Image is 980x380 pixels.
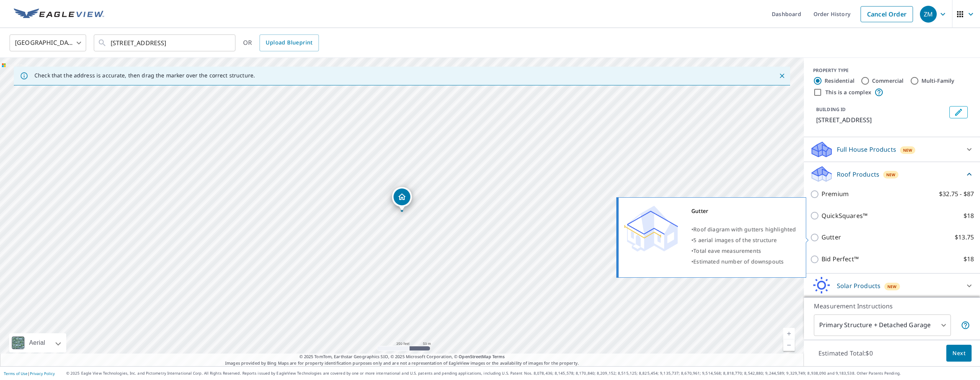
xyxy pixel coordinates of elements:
p: Solar Products [837,281,880,290]
div: • [691,256,796,267]
p: Measurement Instructions [814,301,970,311]
img: EV Logo [14,8,104,20]
div: • [691,224,796,235]
div: • [691,246,796,256]
p: Bid Perfect™ [822,254,859,264]
div: PROPERTY TYPE [813,67,971,74]
div: Aerial [27,333,47,352]
div: OR [243,34,319,51]
a: Cancel Order [861,6,913,22]
a: Upload Blueprint [260,34,318,51]
div: Gutter [691,206,796,216]
p: QuickSquares™ [822,211,867,221]
p: Gutter [822,233,841,242]
a: Current Level 17, Zoom In [783,328,795,339]
span: Roof diagram with gutters highlighted [693,226,796,233]
div: Roof ProductsNew [810,165,974,183]
a: Terms of Use [4,371,28,376]
a: Current Level 17, Zoom Out [783,339,795,351]
p: Estimated Total: $0 [812,345,879,362]
a: Privacy Policy [30,371,55,376]
p: $18 [964,211,974,221]
div: Aerial [9,333,66,352]
span: New [887,283,897,290]
a: OpenStreetMap [459,354,491,359]
div: ZM [920,6,937,23]
p: $32.75 - $87 [939,189,974,199]
div: Primary Structure + Detached Garage [814,314,951,336]
span: Upload Blueprint [266,38,312,47]
div: Dropped pin, building 1, Residential property, 2005 Poppy Ct Manhattan, KS 66502 [392,187,412,211]
div: Solar ProductsNew [810,277,974,295]
input: Search by address or latitude-longitude [111,32,220,54]
p: Premium [822,189,849,199]
button: Close [777,71,787,81]
button: Edit building 1 [949,106,968,118]
div: [GEOGRAPHIC_DATA] [10,32,86,54]
span: Your report will include the primary structure and a detached garage if one exists. [961,321,970,330]
p: [STREET_ADDRESS] [816,115,946,124]
button: Next [946,345,972,362]
span: New [886,172,896,178]
p: $13.75 [955,233,974,242]
span: Total eave measurements [693,247,761,254]
span: 5 aerial images of the structure [693,236,777,244]
p: | [4,371,55,376]
p: BUILDING ID [816,106,846,113]
p: Check that the address is accurate, then drag the marker over the correct structure. [34,72,255,79]
p: Roof Products [837,170,879,179]
span: Estimated number of downspouts [693,258,784,265]
label: Commercial [872,77,904,85]
label: Multi-Family [921,77,955,85]
div: Full House ProductsNew [810,140,974,159]
p: Full House Products [837,145,896,154]
span: New [903,147,913,153]
img: Premium [624,206,678,252]
span: © 2025 TomTom, Earthstar Geographics SIO, © 2025 Microsoft Corporation, © [299,354,505,360]
p: © 2025 Eagle View Technologies, Inc. and Pictometry International Corp. All Rights Reserved. Repo... [66,370,976,376]
label: Residential [825,77,854,85]
div: • [691,235,796,246]
label: This is a complex [825,88,871,96]
span: Next [952,349,965,358]
a: Terms [492,354,505,359]
p: $18 [964,254,974,264]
